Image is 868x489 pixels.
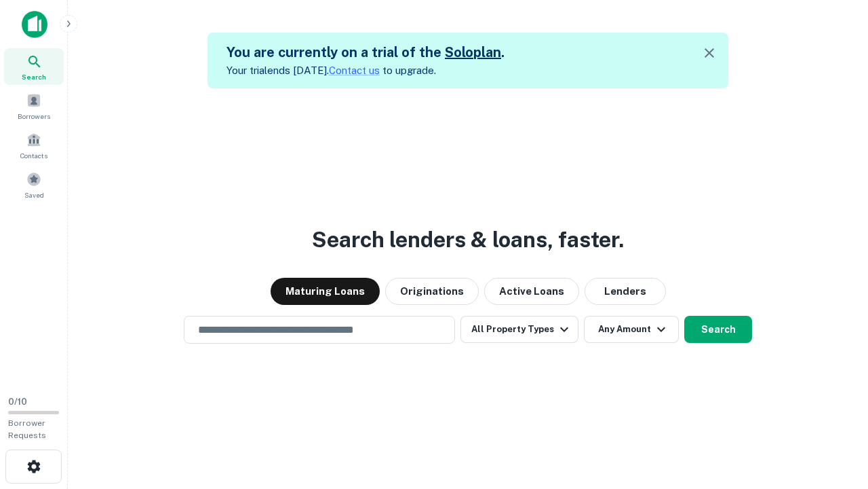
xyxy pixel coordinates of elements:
[8,418,46,440] span: Borrower Requests
[20,150,47,161] span: Contacts
[22,71,46,82] span: Search
[484,278,579,305] button: Active Loans
[8,397,27,407] span: 0 / 10
[312,223,624,256] h3: Search lenders & loans, faster.
[445,44,501,60] a: Soloplan
[24,189,44,200] span: Saved
[22,11,47,38] img: capitalize-icon.png
[4,88,64,124] a: Borrowers
[329,65,380,76] a: Contact us
[4,48,64,85] a: Search
[585,278,666,305] button: Lenders
[4,166,64,203] a: Saved
[584,316,679,343] button: Any Amount
[271,278,380,305] button: Maturing Loans
[460,316,578,343] button: All Property Types
[800,380,868,446] iframe: Chat Widget
[226,42,505,62] h5: You are currently on a trial of the .
[18,111,50,122] span: Borrowers
[226,62,505,79] p: Your trial ends [DATE]. to upgrade.
[684,316,752,343] button: Search
[4,127,64,164] a: Contacts
[385,278,479,305] button: Originations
